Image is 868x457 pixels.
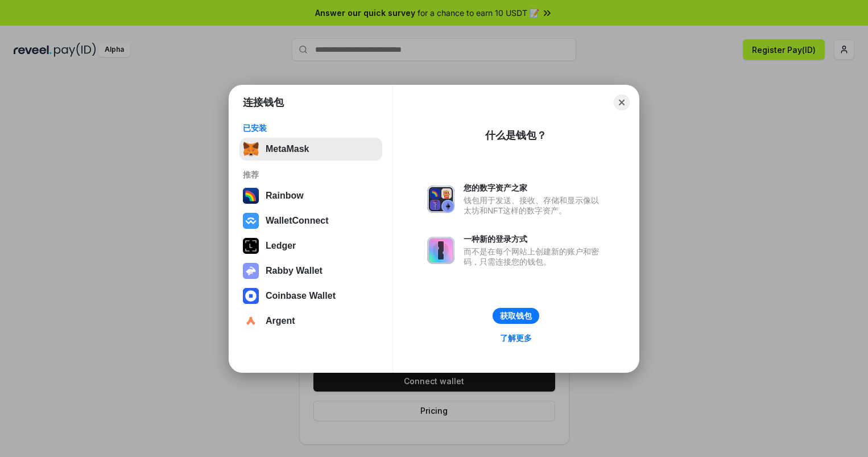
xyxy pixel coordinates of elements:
div: 推荐 [243,170,379,180]
div: WalletConnect [266,216,329,226]
button: Ledger [239,234,382,257]
div: 钱包用于发送、接收、存储和显示像以太坊和NFT这样的数字资产。 [464,195,605,216]
div: 已安装 [243,123,379,133]
div: MetaMask [266,144,309,154]
img: svg+xml,%3Csvg%20width%3D%22120%22%20height%3D%22120%22%20viewBox%3D%220%200%20120%20120%22%20fil... [243,188,259,204]
div: 什么是钱包？ [485,129,547,142]
button: Coinbase Wallet [239,285,382,307]
button: Rabby Wallet [239,260,382,282]
div: Ledger [266,241,296,251]
img: svg+xml,%3Csvg%20width%3D%2228%22%20height%3D%2228%22%20viewBox%3D%220%200%2028%2028%22%20fill%3D... [243,313,259,329]
button: Rainbow [239,184,382,207]
button: WalletConnect [239,209,382,232]
div: Rabby Wallet [266,266,323,276]
h1: 连接钱包 [243,96,284,109]
div: Rainbow [266,191,304,201]
div: Coinbase Wallet [266,291,336,301]
img: svg+xml,%3Csvg%20xmlns%3D%22http%3A%2F%2Fwww.w3.org%2F2000%2Fsvg%22%20width%3D%2228%22%20height%3... [243,238,259,254]
button: Argent [239,310,382,332]
img: svg+xml,%3Csvg%20fill%3D%22none%22%20height%3D%2233%22%20viewBox%3D%220%200%2035%2033%22%20width%... [243,141,259,157]
button: Close [614,94,630,110]
div: 而不是在每个网站上创建新的账户和密码，只需连接您的钱包。 [464,246,605,267]
img: svg+xml,%3Csvg%20xmlns%3D%22http%3A%2F%2Fwww.w3.org%2F2000%2Fsvg%22%20fill%3D%22none%22%20viewBox... [243,263,259,279]
button: MetaMask [239,138,382,160]
a: 了解更多 [493,331,539,345]
div: 获取钱包 [500,311,532,321]
div: 您的数字资产之家 [464,183,605,193]
img: svg+xml,%3Csvg%20width%3D%2228%22%20height%3D%2228%22%20viewBox%3D%220%200%2028%2028%22%20fill%3D... [243,213,259,229]
img: svg+xml,%3Csvg%20width%3D%2228%22%20height%3D%2228%22%20viewBox%3D%220%200%2028%2028%22%20fill%3D... [243,288,259,304]
button: 获取钱包 [493,308,539,324]
div: 了解更多 [500,333,532,343]
img: svg+xml,%3Csvg%20xmlns%3D%22http%3A%2F%2Fwww.w3.org%2F2000%2Fsvg%22%20fill%3D%22none%22%20viewBox... [427,186,454,213]
img: svg+xml,%3Csvg%20xmlns%3D%22http%3A%2F%2Fwww.w3.org%2F2000%2Fsvg%22%20fill%3D%22none%22%20viewBox... [427,237,454,264]
div: Argent [266,316,295,326]
div: 一种新的登录方式 [464,234,605,244]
